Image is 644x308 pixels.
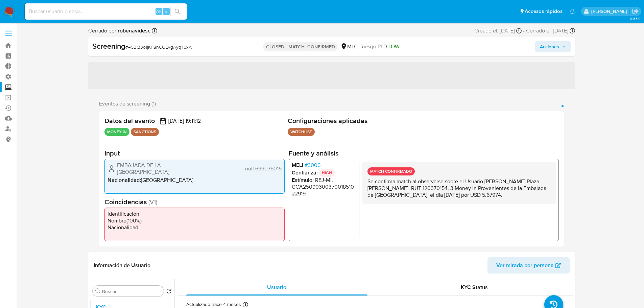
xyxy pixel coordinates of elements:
h1: Información de Usuario [94,262,150,269]
span: Ver mirada por persona [496,257,554,274]
button: search-icon [170,7,184,16]
span: Acciones [540,41,559,52]
span: - [523,27,525,34]
button: Acciones [535,41,571,52]
span: Accesos rápidos [525,8,563,15]
span: Riesgo PLD: [360,43,400,50]
div: Cerrado el: [DATE] [526,27,575,34]
span: Alt [156,8,162,15]
a: Notificaciones [569,8,575,14]
button: Ver mirada por persona [487,257,570,274]
input: Buscar usuario o caso... [25,7,187,16]
span: KYC Status [461,283,488,291]
input: Buscar [102,288,161,294]
button: Buscar [95,288,101,294]
span: # 49BQ3o1jKP8nCGEvgAyqT5xA [125,44,192,50]
span: LOW [388,43,400,50]
span: Cerrado por [88,27,150,34]
div: MLC [340,43,358,50]
b: Screening [92,41,125,51]
span: ‌ [88,62,575,89]
p: Actualizado hace 4 meses [186,301,241,308]
p: nicolas.tyrkiel@mercadolibre.com [591,8,629,15]
a: Salir [632,8,639,15]
button: Volver al orden por defecto [166,288,172,296]
p: CLOSED - MATCH_CONFIRMED [263,42,338,51]
b: robenavidesc [116,27,150,34]
span: Usuario [267,283,286,291]
span: s [165,8,167,15]
div: Creado el: [DATE] [474,27,522,34]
